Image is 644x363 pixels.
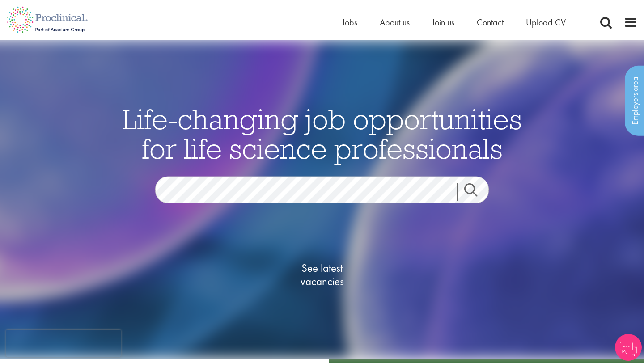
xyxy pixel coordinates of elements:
a: Join us [432,17,454,28]
a: About us [380,17,410,28]
img: Chatbot [615,334,642,361]
iframe: reCAPTCHA [6,330,121,357]
a: See latestvacancies [277,225,367,324]
a: Job search submit button [457,183,496,201]
a: Jobs [342,17,357,28]
a: Upload CV [526,17,566,28]
span: Life-changing job opportunities for life science professionals [122,101,522,166]
a: Contact [477,17,504,28]
span: See latest vacancies [277,261,367,288]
